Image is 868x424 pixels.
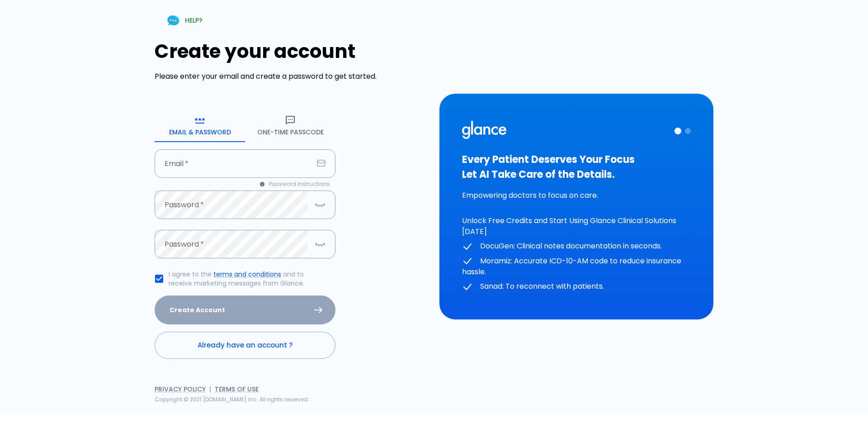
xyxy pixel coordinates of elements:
button: Password Instructions [255,178,335,191]
img: Chat Support [165,13,181,29]
button: Email & Password [155,110,245,142]
button: One-Time Passcode [245,110,335,142]
a: terms and conditions [213,270,281,279]
p: Moramiz: Accurate ICD-10-AM code to reduce insurance hassle. [462,256,691,278]
h3: Every Patient Deserves Your Focus Let AI Take Care of the Details. [462,152,691,182]
a: Already have an account ? [155,332,335,359]
p: Unlock Free Credits and Start Using Glance Clinical Solutions [DATE] [462,215,691,237]
span: | [209,385,211,394]
p: I agree to the and to receive marketing messages from Glance. [169,270,328,288]
p: Sanad: To reconnect with patients. [462,281,691,292]
p: Please enter your email and create a password to get started. [155,71,429,82]
h1: Create your account [155,40,429,62]
a: Terms of Use [215,385,259,394]
span: Copyright © 2021 [DOMAIN_NAME] Inc. All rights reserved. [155,395,309,403]
span: Password Instructions [269,180,330,189]
p: Empowering doctors to focus on care. [462,190,691,201]
a: Privacy Policy [155,385,206,394]
p: DocuGen: Clinical notes documentation in seconds. [462,241,691,252]
a: HELP? [155,9,213,32]
input: your.email@example.com [155,149,313,178]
